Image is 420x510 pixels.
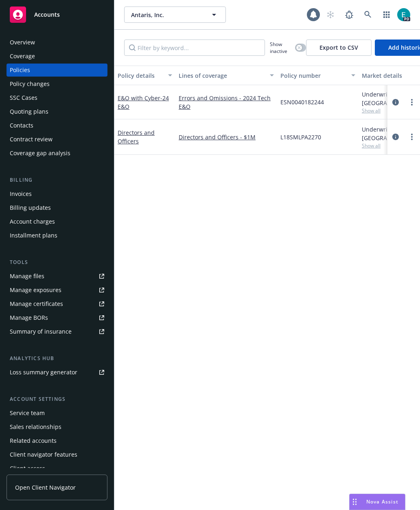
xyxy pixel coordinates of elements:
[407,97,417,107] a: more
[360,7,376,23] a: Search
[10,50,35,63] div: Coverage
[10,462,45,475] div: Client access
[179,71,265,80] div: Lines of coverage
[179,94,274,111] a: Errors and Omissions - 2024 Tech E&O
[179,133,274,141] a: Directors and Officers - $1M
[10,311,48,324] div: Manage BORs
[7,420,107,433] a: Sales relationships
[34,11,60,18] span: Accounts
[7,3,107,26] a: Accounts
[322,7,339,23] a: Start snowing
[378,7,395,23] a: Switch app
[10,215,55,228] div: Account charges
[124,7,226,23] button: Antaris, Inc.
[277,66,359,85] button: Policy number
[7,36,107,49] a: Overview
[10,64,30,77] div: Policies
[7,297,107,310] a: Manage certificates
[397,8,410,21] img: photo
[280,133,321,141] span: L18SMLPA2270
[10,297,63,310] div: Manage certificates
[10,201,51,214] div: Billing updates
[10,229,57,242] div: Installment plans
[10,77,50,90] div: Policy changes
[7,229,107,242] a: Installment plans
[10,119,33,132] div: Contacts
[7,462,107,475] a: Client access
[10,407,45,420] div: Service team
[118,71,163,80] div: Policy details
[391,132,400,142] a: circleInformation
[7,434,107,447] a: Related accounts
[7,215,107,228] a: Account charges
[118,129,155,145] a: Directors and Officers
[7,187,107,200] a: Invoices
[341,7,357,23] a: Report a Bug
[10,448,77,461] div: Client navigator features
[10,366,77,379] div: Loss summary generator
[7,50,107,63] a: Coverage
[118,94,169,110] span: - 24 E&O
[349,494,405,510] button: Nova Assist
[10,105,48,118] div: Quoting plans
[7,201,107,214] a: Billing updates
[124,40,265,56] input: Filter by keyword...
[10,147,70,160] div: Coverage gap analysis
[10,91,37,104] div: SSC Cases
[10,36,35,49] div: Overview
[7,284,107,297] a: Manage exposures
[270,41,292,55] span: Show inactive
[350,494,360,510] div: Drag to move
[7,105,107,118] a: Quoting plans
[7,366,107,379] a: Loss summary generator
[10,133,52,146] div: Contract review
[10,325,72,338] div: Summary of insurance
[7,91,107,104] a: SSC Cases
[114,66,175,85] button: Policy details
[319,44,358,51] span: Export to CSV
[10,420,61,433] div: Sales relationships
[175,66,277,85] button: Lines of coverage
[7,354,107,363] div: Analytics hub
[7,258,107,266] div: Tools
[15,483,76,492] span: Open Client Navigator
[7,395,107,403] div: Account settings
[10,434,57,447] div: Related accounts
[10,187,32,200] div: Invoices
[7,325,107,338] a: Summary of insurance
[131,11,201,19] span: Antaris, Inc.
[7,133,107,146] a: Contract review
[7,176,107,184] div: Billing
[7,407,107,420] a: Service team
[306,40,372,56] button: Export to CSV
[391,97,400,107] a: circleInformation
[7,64,107,77] a: Policies
[407,132,417,142] a: more
[366,498,398,505] span: Nova Assist
[280,98,324,106] span: ESN0040182244
[7,77,107,90] a: Policy changes
[7,311,107,324] a: Manage BORs
[10,270,44,283] div: Manage files
[7,448,107,461] a: Client navigator features
[10,284,61,297] div: Manage exposures
[7,119,107,132] a: Contacts
[280,71,346,80] div: Policy number
[118,94,169,110] a: E&O with Cyber
[7,147,107,160] a: Coverage gap analysis
[7,270,107,283] a: Manage files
